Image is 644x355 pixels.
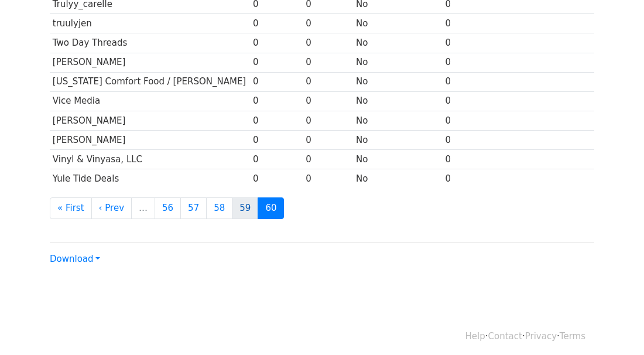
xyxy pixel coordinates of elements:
[50,111,250,130] td: [PERSON_NAME]
[155,197,181,219] a: 56
[303,72,353,91] td: 0
[250,149,303,169] td: 0
[303,130,353,149] td: 0
[443,111,522,130] td: 0
[353,111,442,130] td: No
[353,149,442,169] td: No
[303,111,353,130] td: 0
[443,53,522,72] td: 0
[353,130,442,149] td: No
[443,149,522,169] td: 0
[488,331,522,342] a: Contact
[303,91,353,111] td: 0
[560,331,585,342] a: Terms
[206,197,232,219] a: 58
[443,169,522,189] td: 0
[443,14,522,33] td: 0
[258,197,284,219] a: 60
[232,197,258,219] a: 59
[250,53,303,72] td: 0
[303,33,353,53] td: 0
[303,14,353,33] td: 0
[50,33,250,53] td: Two Day Threads
[250,14,303,33] td: 0
[50,91,250,111] td: Vice Media
[465,331,485,342] a: Help
[353,14,442,33] td: No
[353,169,442,189] td: No
[250,111,303,130] td: 0
[303,169,353,189] td: 0
[443,72,522,91] td: 0
[50,72,250,91] td: [US_STATE] Comfort Food / [PERSON_NAME]
[353,91,442,111] td: No
[50,130,250,149] td: [PERSON_NAME]
[443,91,522,111] td: 0
[250,33,303,53] td: 0
[50,197,92,219] a: « First
[525,331,557,342] a: Privacy
[50,169,250,189] td: Yule Tide Deals
[250,130,303,149] td: 0
[180,197,207,219] a: 57
[50,254,100,264] a: Download
[91,197,132,219] a: ‹ Prev
[353,33,442,53] td: No
[250,169,303,189] td: 0
[443,130,522,149] td: 0
[303,149,353,169] td: 0
[50,149,250,169] td: Vinyl & Vinyasa, LLC
[250,91,303,111] td: 0
[353,72,442,91] td: No
[353,53,442,72] td: No
[50,53,250,72] td: [PERSON_NAME]
[250,72,303,91] td: 0
[443,33,522,53] td: 0
[303,53,353,72] td: 0
[50,14,250,33] td: truulyjen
